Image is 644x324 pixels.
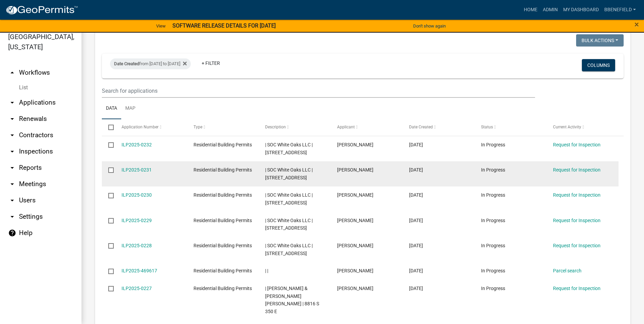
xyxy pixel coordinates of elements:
span: Status [481,125,493,129]
datatable-header-cell: Current Activity [547,119,619,136]
span: | | [265,268,268,273]
span: 08/27/2025 [409,218,423,223]
i: arrow_drop_down [8,98,16,107]
datatable-header-cell: Select [102,119,115,136]
span: In Progress [481,192,505,198]
span: Residential Building Permits [194,243,252,248]
span: 08/26/2025 [409,286,423,291]
span: Nolan Baker [337,167,373,173]
span: Nolan Baker [337,192,373,198]
button: Bulk Actions [576,34,624,47]
span: Applicant [337,125,355,129]
a: ILP2025-0229 [122,218,152,223]
a: Request for Inspection [553,192,601,198]
span: Nolan Baker [337,268,373,273]
a: Data [102,98,121,120]
i: arrow_drop_down [8,147,16,156]
div: from [DATE] to [DATE] [110,58,191,69]
span: Current Activity [553,125,581,129]
a: Home [521,3,540,16]
a: + Filter [196,57,225,69]
span: | SOC White Oaks LLC | 7145 S MERIDIAN ST [265,167,313,180]
datatable-header-cell: Type [187,119,259,136]
a: View [153,20,168,32]
a: Parcel search [553,268,582,273]
input: Search for applications [102,84,535,98]
datatable-header-cell: Date Created [403,119,475,136]
span: Residential Building Permits [194,286,252,291]
a: Request for Inspection [553,167,601,173]
span: Description [265,125,286,129]
button: Columns [582,59,615,71]
button: Close [634,20,639,29]
a: ILP2025-0227 [122,286,152,291]
i: arrow_drop_down [8,196,16,204]
span: Date Created [114,61,139,66]
span: | SOC White Oaks LLC | 7145 S MERIDIAN ST [265,192,313,205]
span: JOE JENNINGS [337,286,373,291]
a: My Dashboard [560,3,602,16]
span: 08/27/2025 [409,192,423,198]
a: Request for Inspection [553,243,601,248]
span: Residential Building Permits [194,192,252,198]
a: Request for Inspection [553,218,601,223]
span: Nolan Baker [337,218,373,223]
span: In Progress [481,243,505,248]
button: Don't show again [410,20,448,32]
a: BBenefield [602,3,639,16]
i: arrow_drop_down [8,131,16,139]
i: arrow_drop_down [8,115,16,123]
span: In Progress [481,167,505,173]
span: Residential Building Permits [194,218,252,223]
a: ILP2025-0231 [122,167,152,173]
datatable-header-cell: Status [475,119,547,136]
span: Nolan Baker [337,243,373,248]
span: Date Created [409,125,433,129]
a: ILP2025-0228 [122,243,152,248]
i: arrow_drop_down [8,180,16,188]
datatable-header-cell: Description [259,119,331,136]
span: | SOC White Oaks LLC | 7145 S MERIDIAN ST [265,243,313,256]
strong: SOFTWARE RELEASE DETAILS FOR [DATE] [172,22,276,29]
span: | SOC White Oaks LLC | 7145 S MERIDIAN ST [265,142,313,155]
a: ILP2025-0230 [122,192,152,198]
datatable-header-cell: Applicant [331,119,403,136]
span: | HOLLOWAY, JEFFREY A & TAMMY SUE | 8816 S 350 E [265,286,319,314]
a: Request for Inspection [553,142,601,147]
i: help [8,229,16,237]
a: Map [121,98,140,120]
span: × [634,20,639,29]
span: Type [194,125,202,129]
i: arrow_drop_down [8,213,16,221]
span: | SOC White Oaks LLC | 7145 S MERIDIAN ST [265,218,313,231]
span: 08/26/2025 [409,268,423,273]
span: Residential Building Permits [194,268,252,273]
span: 08/27/2025 [409,142,423,147]
span: In Progress [481,268,505,273]
a: ILP2025-0232 [122,142,152,147]
i: arrow_drop_down [8,164,16,172]
span: Residential Building Permits [194,142,252,147]
span: 08/27/2025 [409,243,423,248]
span: In Progress [481,142,505,147]
a: ILP2025-469617 [122,268,157,273]
span: 08/27/2025 [409,167,423,173]
a: Admin [540,3,560,16]
span: Application Number [122,125,159,129]
span: Residential Building Permits [194,167,252,173]
span: In Progress [481,286,505,291]
i: arrow_drop_up [8,69,16,77]
span: In Progress [481,218,505,223]
a: Request for Inspection [553,286,601,291]
span: Nolan Baker [337,142,373,147]
datatable-header-cell: Application Number [115,119,187,136]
